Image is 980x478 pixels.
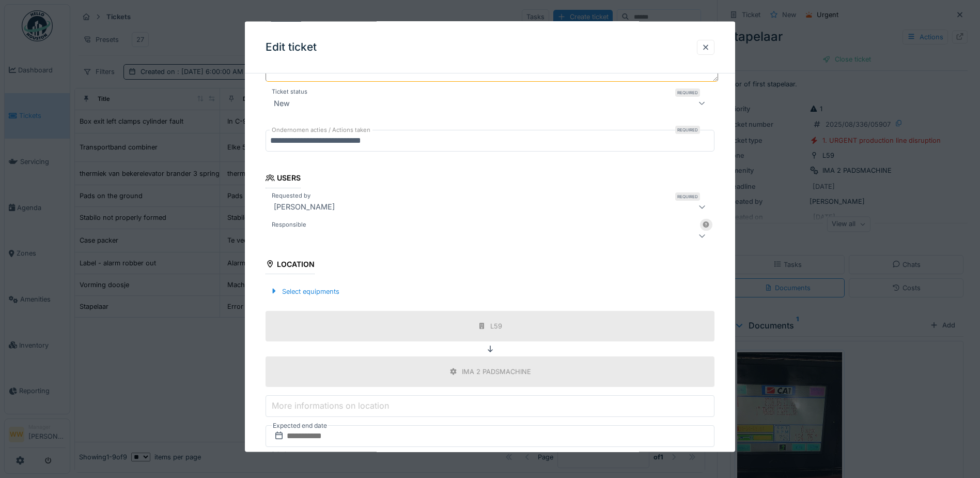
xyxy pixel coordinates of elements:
div: IMA 2 PADSMACHINE [462,366,531,376]
label: Priority [270,450,293,459]
label: More informations on location [270,399,391,412]
label: Requested by [270,191,313,200]
div: L59 [490,321,502,331]
h3: Edit ticket [266,41,317,54]
label: Ticket status [270,87,309,96]
div: Required [675,192,700,200]
div: Users [266,170,301,188]
div: Required [675,88,700,97]
div: New [270,97,294,109]
label: Expected end date [272,420,328,431]
div: [PERSON_NAME] [270,200,339,213]
label: Responsible [270,220,308,229]
label: Ondernomen acties / Actions taken [270,126,372,135]
div: Select equipments [266,284,344,298]
div: Location [266,256,315,274]
div: Required [675,126,700,134]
